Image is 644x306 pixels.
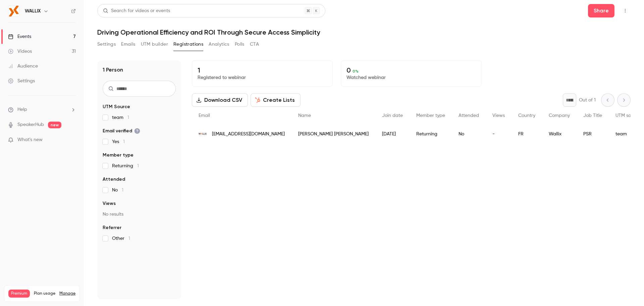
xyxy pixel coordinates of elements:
div: [PERSON_NAME] [PERSON_NAME] [291,125,375,143]
span: 1 [122,188,123,192]
span: Email [199,113,210,118]
iframe: Noticeable Trigger [68,137,76,143]
span: Premium [8,290,30,298]
img: wallix.com [199,130,207,138]
div: FR [512,125,542,143]
h1: 1 Person [103,66,123,74]
div: Search for videos or events [103,7,170,14]
span: What's new [17,136,43,143]
div: Settings [8,78,35,84]
span: Help [17,106,27,113]
button: Polls [235,39,245,50]
span: Email verified [103,128,140,134]
button: Share [588,4,614,17]
span: Views [103,200,116,207]
p: Registered to webinar [198,74,327,81]
div: Returning [410,125,452,143]
div: PSR [577,125,609,143]
p: Watched webinar [346,74,476,81]
span: Country [518,113,535,118]
p: Out of 1 [579,97,596,103]
span: Attended [459,113,479,118]
p: No results [103,211,176,218]
span: 1 [127,115,129,120]
span: Attended [103,176,125,183]
p: 1 [198,66,327,74]
button: Analytics [209,39,229,50]
span: No [112,187,123,193]
h1: Driving Operational Efficiency and ROI Through Secure Access Simplicity [97,28,631,36]
div: Wallix [542,125,577,143]
h6: WALLIX [25,8,41,14]
span: UTM source [615,113,641,118]
span: Member type [103,152,133,159]
span: Views [492,113,505,118]
span: Returning [112,163,139,169]
button: Download CSV [192,93,248,107]
button: UTM builder [141,39,168,50]
span: Plan usage [34,291,55,296]
span: Member type [416,113,445,118]
section: facet-groups [103,103,176,242]
div: Events [8,33,31,40]
a: SpeakerHub [17,121,44,128]
li: help-dropdown-opener [8,106,76,113]
span: Yes [112,138,125,145]
span: Other [112,235,130,242]
button: Settings [97,39,116,50]
button: CTA [250,39,259,50]
button: Create Lists [251,93,301,107]
span: [EMAIL_ADDRESS][DOMAIN_NAME] [212,131,285,138]
div: Audience [8,63,38,70]
span: 1 [123,139,125,144]
div: [DATE] [375,125,410,143]
span: Referrer [103,224,121,231]
span: Join date [382,113,403,118]
span: Company [549,113,570,118]
button: Registrations [173,39,203,50]
button: Emails [121,39,135,50]
div: - [486,125,512,143]
div: Videos [8,48,32,55]
span: Job Title [583,113,602,118]
span: new [48,122,61,128]
span: team [112,114,129,121]
div: No [452,125,486,143]
img: WALLIX [8,6,19,16]
span: 1 [128,236,130,241]
span: Name [298,113,311,118]
span: 0 % [353,69,359,74]
span: 1 [137,164,139,168]
a: Manage [59,291,75,296]
p: 0 [346,66,476,74]
span: UTM Source [103,103,130,110]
